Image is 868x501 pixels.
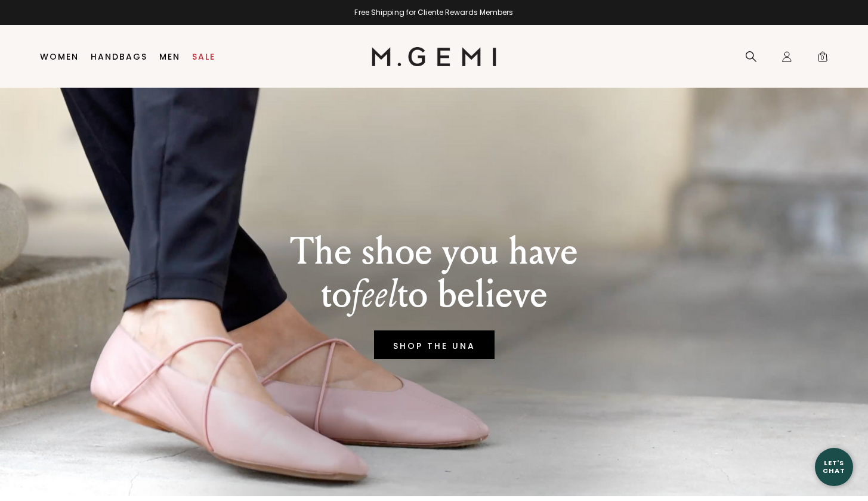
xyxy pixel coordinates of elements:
[40,52,79,61] a: Women
[290,230,578,273] p: The shoe you have
[290,273,578,316] p: to to believe
[351,271,397,317] em: feel
[374,330,495,359] a: SHOP THE UNA
[91,52,147,61] a: Handbags
[817,53,829,65] span: 0
[372,47,496,66] img: M.Gemi
[815,459,853,474] div: Let's Chat
[159,52,180,61] a: Men
[192,52,215,61] a: Sale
